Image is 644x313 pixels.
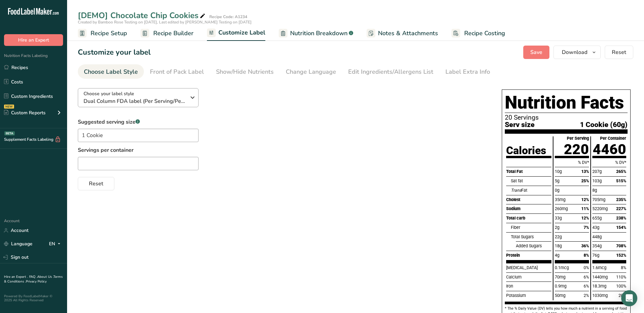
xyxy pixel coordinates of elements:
button: Hire an Expert [4,34,63,46]
span: 154% [616,225,626,230]
h1: Customize your label [78,47,151,58]
div: Cholest [506,195,551,204]
label: Servings per container [78,146,199,154]
span: 0.1mcg [555,265,569,270]
div: Sodium [506,204,551,213]
span: 265% [616,169,626,174]
h1: Nutrition Facts [505,92,628,113]
a: FAQ . [29,274,37,279]
div: Sat fat [511,176,551,186]
span: 235% [616,197,626,202]
a: About Us . [37,274,53,279]
label: Suggested serving size [78,118,199,126]
span: 35mg [555,197,566,202]
span: 238% [616,215,626,221]
div: Recipe Code: A1234 [209,14,247,20]
i: Trans [511,188,521,193]
span: Dual Column FDA label (Per Serving/Per Container) [84,97,186,105]
a: Privacy Policy [26,279,47,284]
span: Recipe Builder [153,29,194,38]
span: 6% [584,284,589,289]
span: 0g [555,188,559,193]
a: Recipe Setup [78,26,127,41]
span: 20% [619,293,626,298]
span: 207g [592,169,602,174]
span: 25% [581,178,589,183]
a: Hire an Expert . [4,274,28,279]
span: 43g [592,225,599,230]
div: Custom Reports [4,109,46,116]
div: Per Serving [567,136,589,141]
div: Front of Pack Label [150,67,204,76]
div: Potassium [506,291,551,300]
span: 1.6mcg [592,265,606,270]
span: 70mg [555,274,566,279]
div: NEW [4,105,14,109]
a: Notes & Attachments [367,26,438,41]
span: 4460 [593,141,626,158]
span: 110% [616,274,626,279]
div: % DV* [555,158,589,167]
button: Choose your label style Dual Column FDA label (Per Serving/Per Container) [78,88,199,107]
p: 20 Servings [505,114,628,121]
span: 12% [581,215,589,221]
span: Reset [89,180,103,188]
div: Iron [506,281,551,291]
span: Choose your label style [84,90,134,97]
span: 50mg [555,293,566,298]
span: 103g [592,178,602,183]
span: Created by Bamboo Rose Testing on [DATE], Last edited by [PERSON_NAME] Testing on [DATE] [78,19,252,25]
span: 1030mg [592,293,608,298]
span: 33g [555,215,562,221]
span: 36% [581,243,589,248]
span: Save [530,48,542,56]
div: % DV* [592,158,626,167]
span: 448g [592,234,602,239]
span: 260mg [555,206,568,211]
span: 1440mg [592,274,608,279]
a: Nutrition Breakdown [279,26,353,41]
span: Reset [612,48,626,56]
span: Notes & Attachments [378,29,438,38]
span: 354g [592,243,602,248]
div: [MEDICAL_DATA] [506,263,551,272]
span: Recipe Costing [464,29,505,38]
div: Open Intercom Messenger [621,290,637,306]
button: Save [523,46,549,59]
a: Recipe Costing [451,26,505,41]
span: 655g [592,215,602,221]
span: 227% [616,206,626,211]
div: Calories [506,145,546,156]
span: 5220mg [592,206,608,211]
div: Fat [511,186,551,195]
div: Added Sugars [516,241,551,251]
span: 76g [592,253,599,258]
button: Reset [605,46,633,59]
span: Download [562,48,587,56]
div: Powered By FoodLabelMaker © 2025 All Rights Reserved [4,294,63,302]
span: 12% [581,197,589,202]
div: Label Extra Info [445,67,490,76]
span: 515% [616,178,626,183]
span: 18.3mg [592,284,606,289]
span: 2g [555,225,559,230]
a: Language [4,238,33,250]
span: Serv size [505,121,535,128]
span: 18g [555,243,562,248]
span: 708% [616,243,626,248]
div: Fiber [511,223,551,232]
span: 13% [581,169,589,174]
span: 0.9mg [555,284,567,289]
div: Protein [506,251,551,260]
span: 100% [616,284,626,289]
div: Total carb [506,213,551,223]
span: 6% [584,274,589,279]
span: 0% [584,265,589,270]
div: Per Container [600,136,626,141]
span: Recipe Setup [91,29,127,38]
div: Change Language [286,67,336,76]
span: 11% [581,206,589,211]
span: 152% [616,253,626,258]
button: Download [553,46,601,59]
span: 10g [555,169,562,174]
